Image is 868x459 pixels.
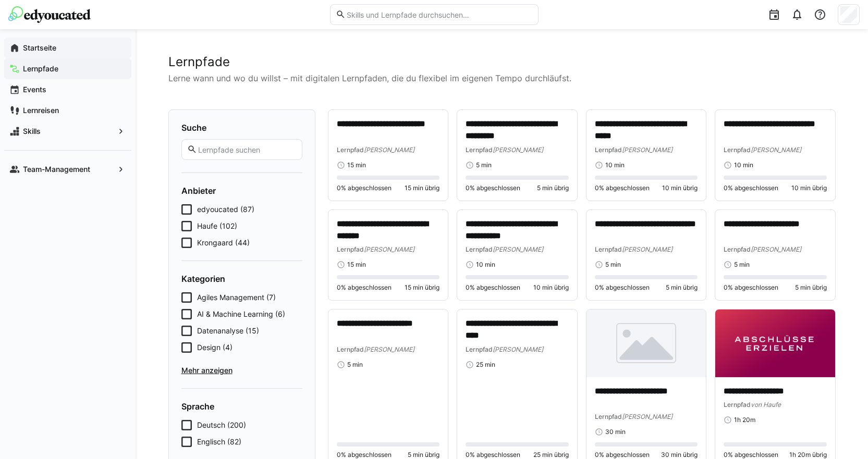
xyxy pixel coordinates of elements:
[586,309,706,377] img: image
[789,451,827,459] span: 1h 20m übrig
[476,161,492,169] span: 5 min
[347,260,366,269] span: 15 min
[168,54,836,70] h2: Lernpfade
[493,245,543,253] span: [PERSON_NAME]
[595,451,650,459] span: 0% abgeschlossen
[466,283,520,292] span: 0% abgeschlossen
[734,416,755,424] span: 1h 20m
[476,361,495,369] span: 25 min
[466,245,493,253] span: Lernpfad
[168,72,836,84] p: Lerne wann und wo du willst – mit digitalen Lernpfaden, die du flexibel im eigenen Tempo durchläu...
[197,437,241,447] span: Englisch (82)
[622,413,673,420] span: [PERSON_NAME]
[734,161,753,169] span: 10 min
[605,428,626,436] span: 30 min
[751,146,801,154] span: [PERSON_NAME]
[181,365,302,376] span: Mehr anzeigen
[595,184,650,192] span: 0% abgeschlossen
[337,451,392,459] span: 0% abgeschlossen
[466,146,493,154] span: Lernpfad
[751,401,781,408] span: von Haufe
[493,345,543,353] span: [PERSON_NAME]
[724,401,751,408] span: Lernpfad
[197,420,246,430] span: Deutsch (200)
[715,309,835,377] img: image
[347,161,366,169] span: 15 min
[181,274,302,284] h4: Kategorien
[197,204,254,215] span: edyoucated (87)
[537,184,569,192] span: 5 min übrig
[662,184,698,192] span: 10 min übrig
[364,345,414,353] span: [PERSON_NAME]
[666,283,698,292] span: 5 min übrig
[734,260,750,269] span: 5 min
[408,451,439,459] span: 5 min übrig
[181,401,302,412] h4: Sprache
[405,283,439,292] span: 15 min übrig
[724,245,751,253] span: Lernpfad
[622,245,673,253] span: [PERSON_NAME]
[533,451,569,459] span: 25 min übrig
[724,184,778,192] span: 0% abgeschlossen
[197,326,259,336] span: Datenanalyse (15)
[197,145,296,154] input: Lernpfade suchen
[197,221,237,231] span: Haufe (102)
[364,245,414,253] span: [PERSON_NAME]
[197,342,233,353] span: Design (4)
[364,146,414,154] span: [PERSON_NAME]
[724,451,778,459] span: 0% abgeschlossen
[197,309,285,319] span: AI & Machine Learning (6)
[181,185,302,196] h4: Anbieter
[622,146,673,154] span: [PERSON_NAME]
[466,184,520,192] span: 0% abgeschlossen
[466,451,520,459] span: 0% abgeschlossen
[595,245,622,253] span: Lernpfad
[197,292,276,303] span: Agiles Management (7)
[795,283,827,292] span: 5 min übrig
[493,146,543,154] span: [PERSON_NAME]
[724,283,778,292] span: 0% abgeschlossen
[595,146,622,154] span: Lernpfad
[466,345,493,353] span: Lernpfad
[661,451,698,459] span: 30 min übrig
[337,146,364,154] span: Lernpfad
[337,283,392,292] span: 0% abgeschlossen
[791,184,827,192] span: 10 min übrig
[346,10,532,19] input: Skills und Lernpfade durchsuchen…
[751,245,801,253] span: [PERSON_NAME]
[405,184,439,192] span: 15 min übrig
[595,283,650,292] span: 0% abgeschlossen
[605,161,625,169] span: 10 min
[724,146,751,154] span: Lernpfad
[337,345,364,353] span: Lernpfad
[533,283,569,292] span: 10 min übrig
[181,122,302,133] h4: Suche
[476,260,495,269] span: 10 min
[337,184,392,192] span: 0% abgeschlossen
[595,413,622,420] span: Lernpfad
[605,260,621,269] span: 5 min
[337,245,364,253] span: Lernpfad
[347,361,363,369] span: 5 min
[197,238,250,248] span: Krongaard (44)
